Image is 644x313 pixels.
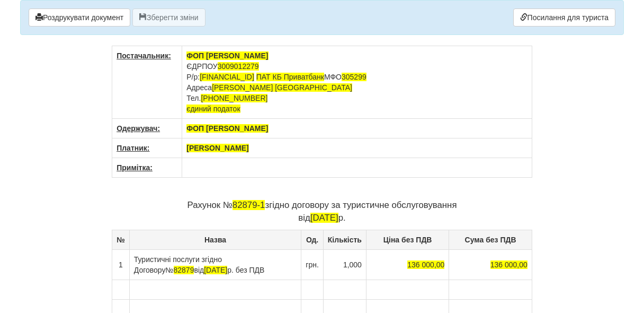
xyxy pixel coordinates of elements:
th: Сума без ПДВ [449,230,532,249]
span: ФОП [PERSON_NAME] [186,124,268,133]
span: ПАТ КБ Приватбанк [256,73,324,81]
span: 3009012279 [218,62,259,71]
th: Ціна без ПДВ [366,230,449,249]
span: [DATE] [204,266,227,274]
span: ФОП [PERSON_NAME] [186,51,268,60]
span: [DATE] [310,213,338,223]
th: Кількість [323,230,366,249]
span: 305299 [342,73,366,81]
span: [FINANCIAL_ID] [200,73,254,81]
td: Туристичні послуги згідно Договору від р. без ПДВ [129,249,301,280]
button: Зберегти зміни [132,8,205,27]
u: Платник: [117,144,149,152]
span: [PERSON_NAME] [186,144,248,152]
span: № [165,266,194,274]
td: 1,000 [323,249,366,280]
u: Постачальник: [117,51,171,60]
u: Примітка: [117,163,153,172]
th: № [112,230,130,249]
td: грн. [301,249,324,280]
p: Рахунок № згідно договору за туристичне обслуговування від р. [112,199,532,224]
span: 136 000,00 [407,260,444,269]
span: [PHONE_NUMBER] [201,94,267,102]
span: 136 000,00 [490,260,527,269]
th: Назва [129,230,301,249]
span: єдиний податок [186,105,240,113]
a: Посилання для туриста [513,8,615,27]
button: Роздрукувати документ [29,8,130,27]
th: Од. [301,230,324,249]
span: 82879 [174,266,194,274]
u: Одержувач: [117,124,160,133]
td: ЄДРПОУ Р/р: МФО Адреса Тел. [182,46,532,119]
span: [PERSON_NAME] [GEOGRAPHIC_DATA] [212,83,352,92]
td: 1 [112,249,130,280]
span: 82879-1 [232,200,265,210]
